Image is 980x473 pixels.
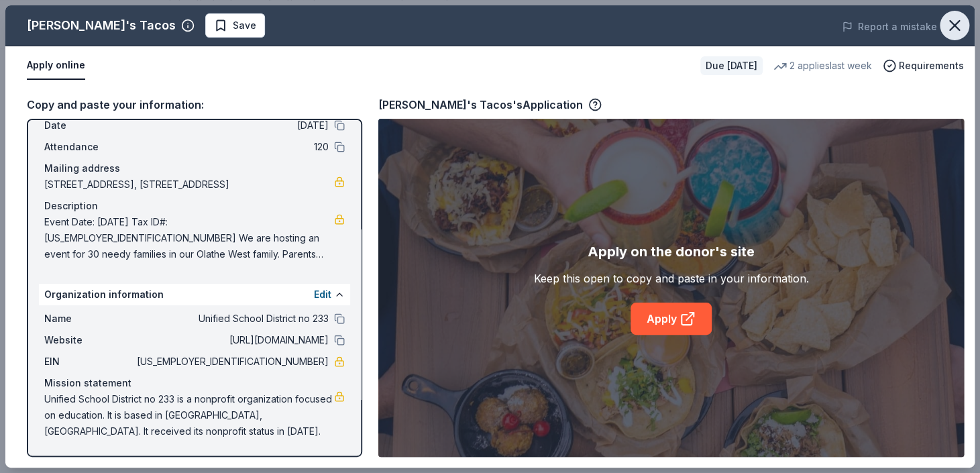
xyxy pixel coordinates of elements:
button: Save [205,13,265,38]
div: [PERSON_NAME]'s Tacos [27,15,176,36]
div: [PERSON_NAME]'s Tacos's Application [378,96,602,113]
button: Report a mistake [842,19,937,35]
span: Event Date: [DATE] Tax ID#: [US_EMPLOYER_IDENTIFICATION_NUMBER] We are hosting an event for 30 ne... [44,214,334,262]
span: [STREET_ADDRESS], [STREET_ADDRESS] [44,176,334,193]
span: [DATE] [134,117,329,134]
div: Organization information [39,284,350,305]
span: Name [44,311,134,327]
span: Requirements [899,58,964,74]
span: EIN [44,354,134,370]
div: 2 applies last week [773,58,872,74]
a: Apply [631,303,712,335]
button: Apply online [27,52,85,80]
div: Keep this open to copy and paste in your information. [534,270,809,286]
div: Description [44,198,345,214]
span: 120 [134,139,329,155]
span: [US_EMPLOYER_IDENTIFICATION_NUMBER] [134,354,329,370]
button: Requirements [883,58,964,74]
span: Unified School District no 233 [134,311,329,327]
div: Mailing address [44,160,345,176]
button: Edit [314,286,331,303]
div: Copy and paste your information: [27,96,362,113]
div: Mission statement [44,375,345,391]
span: Date [44,117,134,134]
span: Save [233,17,256,34]
div: Apply on the donor's site [588,241,755,262]
span: Attendance [44,139,134,155]
span: Unified School District no 233 is a nonprofit organization focused on education. It is based in [... [44,391,334,439]
span: [URL][DOMAIN_NAME] [134,332,329,348]
div: Due [DATE] [700,56,763,75]
span: Website [44,332,134,348]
